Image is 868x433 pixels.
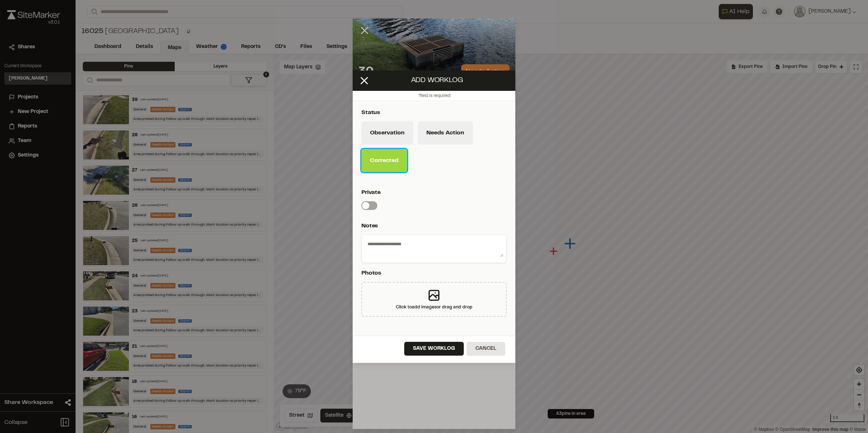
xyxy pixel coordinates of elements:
p: Notes [361,222,504,230]
button: Cancel [467,342,505,356]
p: Add Worklog [356,75,518,86]
div: Click toadd imagesor drag and drop [361,282,507,317]
button: Observation [361,121,413,145]
p: Photos [361,269,504,278]
button: Save Worklog [404,342,464,356]
div: field is required [353,91,515,101]
p: Private [361,188,504,197]
button: Close modal [356,72,373,89]
div: Click to add images or drag and drop [396,304,472,311]
p: Status [361,108,504,117]
button: Needs Action [418,121,473,145]
button: Corrected [361,149,407,172]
